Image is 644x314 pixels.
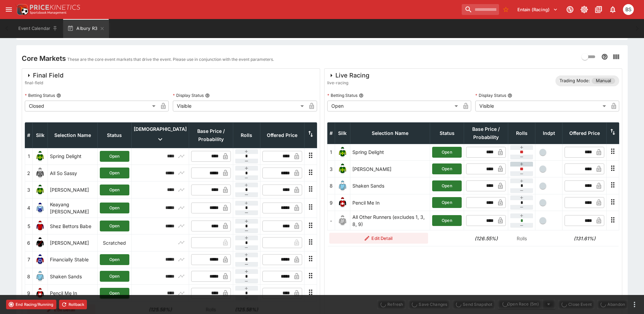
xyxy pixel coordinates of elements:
[35,221,45,231] img: runner 5
[25,198,33,217] td: 4
[35,203,45,213] img: runner 4
[25,71,63,80] div: Final Field
[592,77,615,84] span: Manual
[578,3,590,16] button: Toggle light/dark mode
[56,93,61,98] button: Betting Status
[563,122,607,144] th: Offered Price
[607,3,619,16] button: Notifications
[15,3,29,16] img: PriceKinetics Logo
[462,4,499,15] input: search
[3,3,15,16] button: open drawer
[48,251,98,268] td: Financially Stable
[48,165,98,181] td: All So Sassy
[25,268,33,285] td: 8
[25,285,33,301] td: 9
[97,122,131,148] th: Status
[25,92,55,98] p: Betting Status
[327,92,357,98] p: Betting Status
[100,254,129,265] button: Open
[35,151,45,162] img: runner 1
[25,181,33,198] td: 3
[327,80,369,86] span: live-racing
[327,71,369,80] div: Live Racing
[25,80,63,86] span: final-field
[48,198,98,217] td: Keayang [PERSON_NAME]
[100,288,129,299] button: Open
[500,4,511,15] button: No Bookmarks
[498,299,555,309] div: split button
[327,144,335,160] td: 1
[559,77,590,84] p: Trading Mode:
[327,194,335,211] td: 9
[327,161,335,177] td: 3
[100,151,129,162] button: Open
[6,300,56,309] button: End Racing/Running
[350,194,430,211] td: Pencil Me In
[48,234,98,251] td: [PERSON_NAME]
[350,122,430,144] th: Selection Name
[432,197,462,208] button: Open
[327,122,335,144] th: #
[564,3,576,16] button: Connected to PK
[25,234,33,251] td: 6
[350,211,430,230] td: All Other Runners (excludes 1, 3, 8, 9)
[67,56,274,63] p: These are the core event markets that drive the event. Please use in conjunction with the event p...
[35,237,45,248] img: runner 6
[30,5,80,10] img: PriceKinetics
[100,203,129,213] button: Open
[35,271,45,282] img: runner 8
[475,92,506,98] p: Display Status
[621,2,636,17] button: Brendan Scoble
[432,163,462,174] button: Open
[25,165,33,181] td: 2
[100,239,129,246] p: Scratched
[327,177,335,194] td: 8
[337,197,348,208] img: runner 9
[205,93,210,98] button: Display Status
[48,285,98,301] td: Pencil Me In
[508,122,535,144] th: Rolls
[565,235,605,242] h6: (131.61%)
[33,122,48,148] th: Silk
[189,122,233,148] th: Base Price / Probability
[359,93,364,98] button: Betting Status
[48,181,98,198] td: [PERSON_NAME]
[35,168,45,178] img: runner 2
[432,215,462,226] button: Open
[25,217,33,234] td: 5
[432,180,462,191] button: Open
[508,93,512,98] button: Display Status
[48,122,98,148] th: Selection Name
[100,271,129,282] button: Open
[350,177,430,194] td: Shaken Sands
[100,185,129,195] button: Open
[233,122,260,148] th: Rolls
[337,180,348,191] img: runner 8
[329,233,428,244] button: Edit Detail
[260,122,304,148] th: Offered Price
[131,122,189,148] th: [DEMOGRAPHIC_DATA]
[464,122,508,144] th: Base Price / Probability
[350,144,430,160] td: Spring Delight
[597,300,628,307] span: Mark an event as closed and abandoned.
[100,221,129,231] button: Open
[513,4,562,15] button: Select Tenant
[25,148,33,164] td: 1
[592,3,605,16] button: Documentation
[173,92,204,98] p: Display Status
[25,101,158,111] div: Closed
[350,161,430,177] td: [PERSON_NAME]
[22,54,66,63] h4: Core Markets
[475,101,608,111] div: Visible
[14,19,62,38] button: Event Calendar
[630,300,639,309] button: more
[432,147,462,158] button: Open
[173,101,306,111] div: Visible
[48,148,98,164] td: Spring Delight
[100,168,129,178] button: Open
[327,211,335,230] td: -
[466,235,506,242] h6: (126.55%)
[59,300,87,309] button: Rollback
[35,185,45,195] img: runner 3
[30,11,67,14] img: Sportsbook Management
